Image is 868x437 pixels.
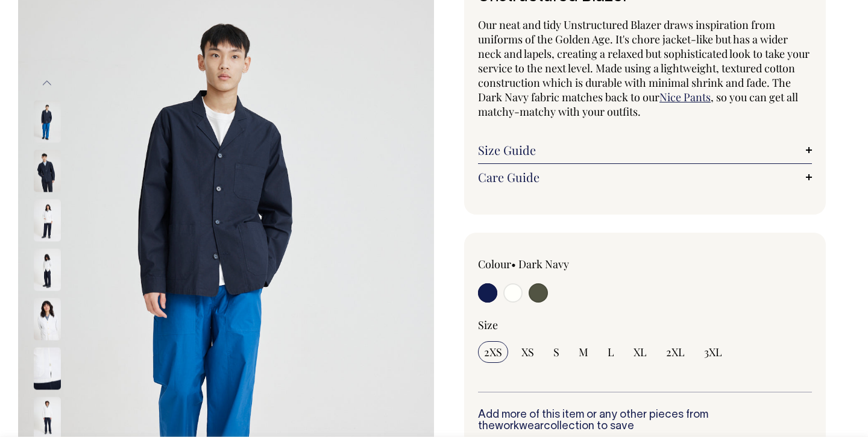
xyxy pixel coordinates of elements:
span: S [553,345,559,359]
img: off-white [34,248,61,291]
span: 3XL [704,345,722,359]
img: dark-navy [34,100,61,142]
h6: Add more of this item or any other pieces from the collection to save [478,409,812,433]
input: 2XS [478,341,508,363]
span: L [608,345,614,359]
img: off-white [34,298,61,340]
div: Colour [478,257,612,271]
button: Previous [38,70,56,97]
a: Nice Pants [659,90,711,104]
input: S [547,341,565,363]
input: XL [627,341,653,363]
a: workwear [495,421,544,432]
input: L [602,341,620,363]
input: 3XL [698,341,728,363]
span: 2XS [484,345,502,359]
span: Our neat and tidy Unstructured Blazer draws inspiration from uniforms of the Golden Age. It's cho... [478,17,810,104]
span: • [511,257,516,271]
input: 2XL [660,341,691,363]
img: dark-navy [34,149,61,192]
input: M [573,341,594,363]
span: XL [634,345,647,359]
div: Size [478,318,812,332]
img: off-white [34,199,61,241]
img: off-white [34,347,61,389]
a: Care Guide [478,170,812,184]
input: XS [515,341,540,363]
span: 2XL [666,345,685,359]
span: XS [521,345,534,359]
span: M [579,345,588,359]
span: , so you can get all matchy-matchy with your outfits. [478,90,798,119]
a: Size Guide [478,143,812,157]
label: Dark Navy [518,257,569,271]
